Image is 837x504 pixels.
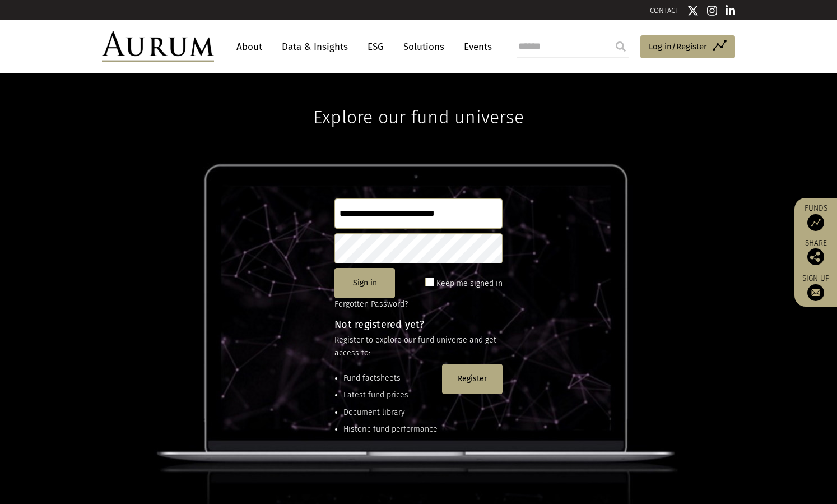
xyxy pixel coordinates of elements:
[687,5,699,16] img: Twitter icon
[610,35,632,58] input: Submit
[807,248,824,265] img: Share this post
[442,364,503,394] button: Register
[313,73,524,128] h1: Explore our fund universe
[807,214,824,231] img: Access Funds
[334,334,503,359] p: Register to explore our fund universe and get access to:
[650,6,679,15] a: CONTACT
[649,40,707,53] span: Log in/Register
[800,274,831,301] a: Sign up
[334,299,408,309] a: Forgotten Password?
[343,372,438,385] li: Fund factsheets
[398,36,450,57] a: Solutions
[436,277,503,290] label: Keep me signed in
[102,31,214,62] img: Aurum
[800,204,831,231] a: Funds
[343,423,438,436] li: Historic fund performance
[334,268,395,298] button: Sign in
[343,389,438,401] li: Latest fund prices
[458,36,492,57] a: Events
[343,406,438,419] li: Document library
[276,36,354,57] a: Data & Insights
[231,36,268,57] a: About
[807,284,824,301] img: Sign up to our newsletter
[640,35,735,59] a: Log in/Register
[800,239,831,265] div: Share
[334,320,503,330] h4: Not registered yet?
[726,5,736,16] img: Linkedin icon
[362,36,389,57] a: ESG
[707,5,717,16] img: Instagram icon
